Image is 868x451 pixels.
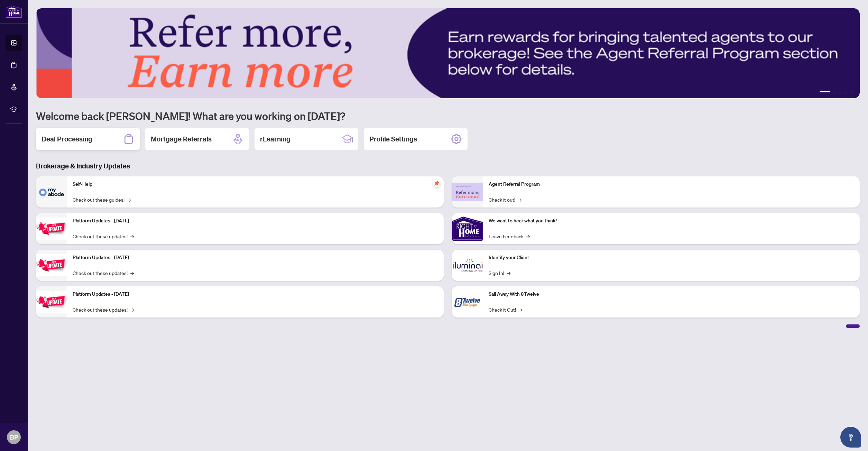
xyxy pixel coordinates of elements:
[844,91,847,94] button: 4
[833,91,836,94] button: 2
[130,306,134,313] span: →
[151,134,212,144] h2: Mortgage Referrals
[73,196,131,203] a: Check out these guides!→
[36,291,67,313] img: Platform Updates - June 23, 2025
[433,179,441,187] span: pushpin
[36,218,67,239] img: Platform Updates - July 21, 2025
[36,254,67,276] img: Platform Updates - July 8, 2025
[73,232,134,240] a: Check out these updates!→
[369,134,417,144] h2: Profile Settings
[130,232,134,240] span: →
[452,213,483,244] img: We want to hear what you think!
[10,432,18,442] span: BP
[840,427,861,448] button: Open asap
[489,232,530,240] a: Leave Feedback→
[526,232,530,240] span: →
[489,254,854,261] p: Identify your Client
[489,291,854,298] p: Sail Away With 8Twelve
[489,306,522,313] a: Check it Out!→
[489,269,510,277] a: Sign In!→
[489,196,521,203] a: Check it out!→
[36,161,860,171] h3: Brokerage & Industry Updates
[518,196,521,203] span: →
[452,183,483,202] img: Agent Referral Program
[73,254,438,261] p: Platform Updates - [DATE]
[36,176,67,208] img: Self-Help
[820,91,831,94] button: 1
[839,91,842,94] button: 3
[73,181,438,188] p: Self-Help
[260,134,290,144] h2: rLearning
[36,109,860,122] h1: Welcome back [PERSON_NAME]! What are you working on [DATE]?
[73,269,134,277] a: Check out these updates!→
[73,217,438,225] p: Platform Updates - [DATE]
[6,5,22,18] img: logo
[130,269,134,277] span: →
[489,217,854,225] p: We want to hear what you think!
[127,196,131,203] span: →
[73,306,134,313] a: Check out these updates!→
[519,306,522,313] span: →
[452,286,483,317] img: Sail Away With 8Twelve
[489,181,854,188] p: Agent Referral Program
[850,91,853,94] button: 5
[73,291,438,298] p: Platform Updates - [DATE]
[36,8,860,98] img: Slide 0
[41,134,92,144] h2: Deal Processing
[507,269,510,277] span: →
[452,250,483,281] img: Identify your Client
